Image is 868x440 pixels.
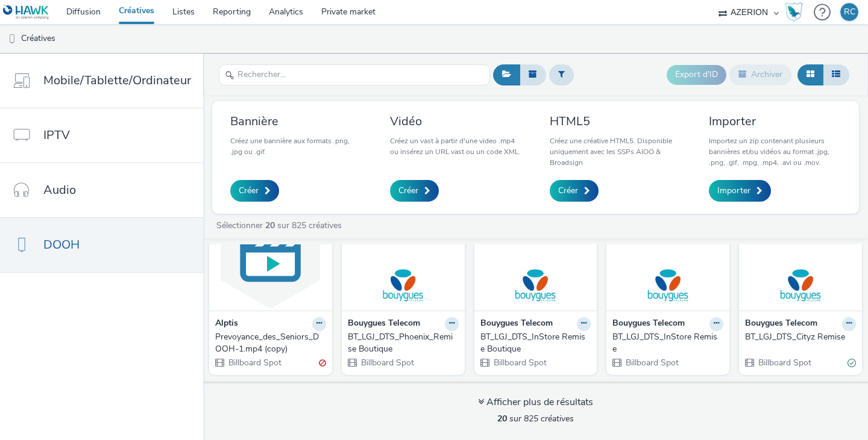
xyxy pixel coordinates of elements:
span: sur 825 créatives [497,413,574,424]
a: Prevoyance_des_Seniors_DOOH-1.mp4 (copy) [215,331,326,356]
h3: Importer [709,113,841,129]
img: dooh [6,33,18,45]
span: Mobile/Tablette/Ordinateur [43,72,191,89]
span: Billboard Spot [227,357,281,368]
a: BT_LGJ_DTS_InStore Remise [612,331,723,356]
h3: HTML5 [550,113,682,129]
div: RC [844,3,855,21]
img: Hawk Academy [785,2,803,22]
a: Créer [390,180,439,202]
a: Importer [709,180,771,202]
img: undefined Logo [3,5,49,20]
a: Hawk Academy [785,2,808,22]
span: Importer [717,185,750,197]
span: Billboard Spot [360,357,414,368]
strong: 20 [265,220,275,231]
a: Sélectionner sur 825 créatives [215,220,347,231]
span: Billboard Spot [492,357,547,368]
a: BT_LGJ_DTS_Phoenix_Remise Boutique [348,331,459,356]
a: Créer [230,180,279,202]
strong: Bouygues Telecom [612,317,685,331]
div: Afficher plus de résultats [478,395,593,409]
img: BT_LGJ_DTS_InStore Remise Boutique visual [477,193,594,311]
p: Créez une créative HTML5. Disponible uniquement avec les SSPs AIOO & Broadsign [550,135,682,168]
strong: Bouygues Telecom [480,317,553,331]
p: Créez une bannière aux formats .png, .jpg ou .gif. [230,135,362,157]
strong: Bouygues Telecom [348,317,420,331]
strong: Bouygues Telecom [745,317,817,331]
h3: Vidéo [390,113,522,129]
span: Billboard Spot [757,357,811,368]
span: Audio [43,181,76,199]
button: Grille [797,64,823,85]
p: Importez un zip contenant plusieurs bannières et/ou vidéos au format .jpg, .png, .gif, .mpg, .mp4... [709,135,841,168]
span: Créer [558,185,578,197]
div: BT_LGJ_DTS_InStore Remise [612,331,719,356]
img: BT_LGJ_DTS_Phoenix_Remise Boutique visual [345,193,462,311]
p: Créez un vast à partir d'une video .mp4 ou insérez un URL vast ou un code XML. [390,135,522,157]
div: Prevoyance_des_Seniors_DOOH-1.mp4 (copy) [215,331,321,356]
div: BT_LGJ_DTS_Phoenix_Remise Boutique [348,331,454,356]
span: IPTV [43,126,70,144]
span: DOOH [43,236,80,253]
span: Créer [239,185,259,197]
input: Rechercher... [219,64,490,85]
img: BT_LGJ_DTS_InStore Remise visual [609,193,726,311]
a: BT_LGJ_DTS_InStore Remise Boutique [480,331,591,356]
button: Liste [823,64,849,85]
strong: Alptis [215,317,238,331]
span: Billboard Spot [624,357,679,368]
button: Archiver [729,64,791,85]
span: Créer [398,185,418,197]
a: Créer [550,180,599,202]
div: BT_LGJ_DTS_InStore Remise Boutique [480,331,587,356]
div: Invalide [319,356,326,369]
div: Valide [848,356,856,369]
div: BT_LGJ_DTS_Cityz Remise [745,331,851,343]
img: BT_LGJ_DTS_Cityz Remise visual [742,193,859,311]
h3: Bannière [230,113,362,129]
button: Export d'ID [667,65,726,84]
img: Prevoyance_des_Seniors_DOOH-1.mp4 (copy) visual [212,193,329,311]
a: BT_LGJ_DTS_Cityz Remise [745,331,856,343]
strong: 20 [497,413,507,424]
